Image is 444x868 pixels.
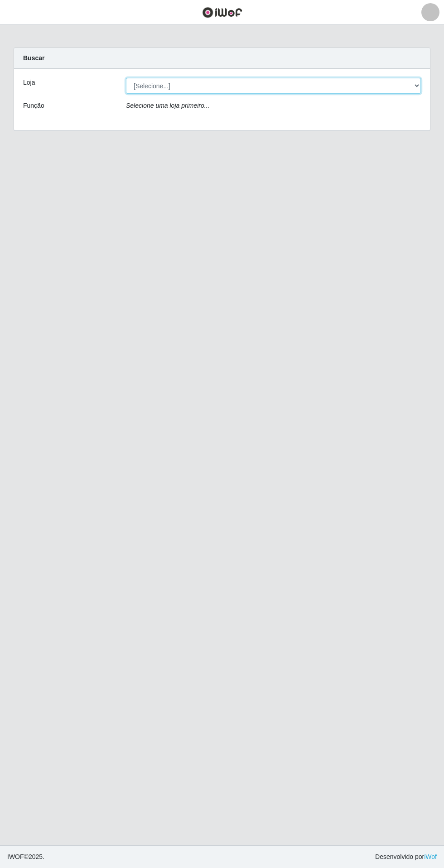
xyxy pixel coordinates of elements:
a: iWof [424,853,437,860]
span: © 2025 . [7,852,44,862]
label: Função [23,101,44,110]
img: CoreUI Logo [202,7,242,18]
strong: Buscar [23,54,44,62]
span: Desenvolvido por [375,852,437,862]
i: Selecione uma loja primeiro... [126,102,209,109]
label: Loja [23,78,35,87]
span: IWOF [7,853,24,860]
